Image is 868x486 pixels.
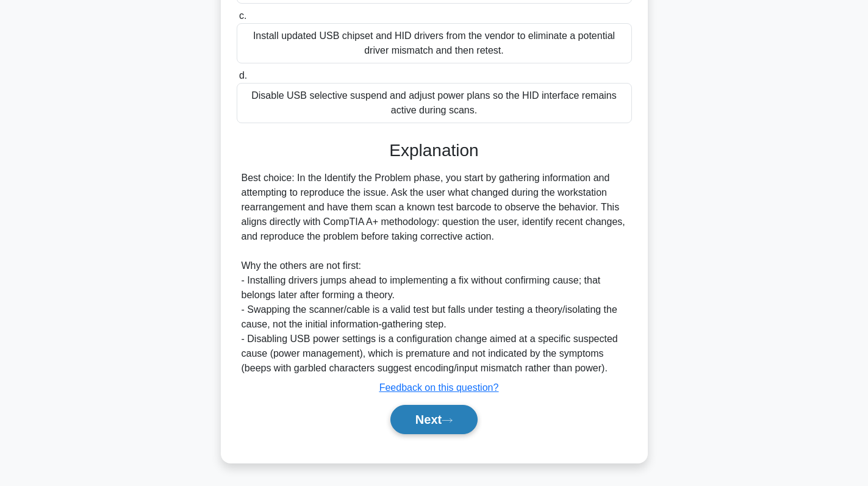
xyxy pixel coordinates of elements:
div: Disable USB selective suspend and adjust power plans so the HID interface remains active during s... [237,83,632,123]
span: d. [239,70,247,80]
h3: Explanation [244,140,625,161]
button: Next [390,405,478,434]
div: Best choice: In the Identify the Problem phase, you start by gathering information and attempting... [242,171,627,376]
a: Feedback on this question? [379,382,499,393]
span: c. [239,10,246,21]
div: Install updated USB chipset and HID drivers from the vendor to eliminate a potential driver misma... [237,23,632,63]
